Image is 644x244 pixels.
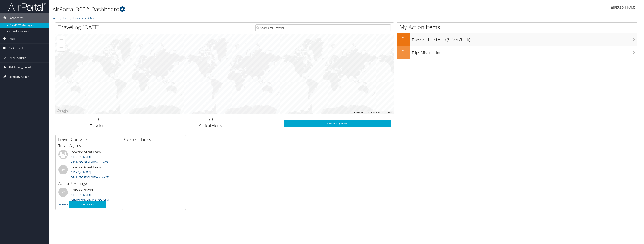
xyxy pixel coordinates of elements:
[52,5,444,13] h1: AirPortal 360™ Dashboard
[70,193,91,197] a: [PHONE_NUMBER]
[397,36,410,42] h2: 0
[143,123,278,128] h3: Critical Alerts
[58,123,137,128] h3: Travelers
[58,188,68,197] div: SM
[57,165,118,180] li: Snowbird Agent Team
[8,13,24,23] span: Dashboards
[397,46,637,59] a: 3Trips Missing Hotels
[412,35,637,42] h3: Travelers Need Help (Safety Check)
[57,136,119,142] h2: Travel Contacts
[57,150,118,165] li: Snowbird Agent Team
[255,24,391,31] input: Search for Traveler
[70,175,109,179] a: [EMAIL_ADDRESS][DOMAIN_NAME]
[70,160,109,163] a: [EMAIL_ADDRESS][DOMAIN_NAME]
[58,181,116,186] h3: Account Manager
[611,2,640,13] a: [PERSON_NAME]
[57,44,65,51] button: Zoom out
[57,36,65,44] button: Zoom in
[8,53,28,62] span: Travel Approval
[58,165,68,174] div: SA
[58,23,100,31] h1: Traveling [DATE]
[353,111,369,114] button: Keyboard shortcuts
[58,198,109,206] a: [PERSON_NAME][EMAIL_ADDRESS][DOMAIN_NAME]
[8,44,23,53] span: Book Travel
[387,111,392,113] a: Terms (opens in new tab)
[8,2,46,11] img: airportal-logo.png
[70,171,91,174] a: [PHONE_NUMBER]
[397,33,637,46] a: 0Travelers Need Help (Safety Check)
[143,116,278,122] h2: 30
[8,72,29,82] span: Company Admin
[613,5,637,10] span: [PERSON_NAME]
[56,109,69,114] img: Google
[397,23,637,31] h1: My Action Items
[70,155,91,159] a: [PHONE_NUMBER]
[58,116,137,122] h2: 0
[57,188,118,208] li: [PERSON_NAME]
[58,143,116,148] h3: Travel Agents
[371,111,385,113] span: Map data ©2025
[284,120,391,127] a: View SecurityLogic®
[69,201,106,208] a: More Contacts
[8,63,31,72] span: Risk Management
[56,109,69,114] a: Open this area in Google Maps (opens a new window)
[8,34,15,43] span: Trips
[412,48,637,55] h3: Trips Missing Hotels
[397,49,410,55] h2: 3
[52,16,95,21] a: Young Living Essential Oils
[124,136,186,142] h2: Custom Links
